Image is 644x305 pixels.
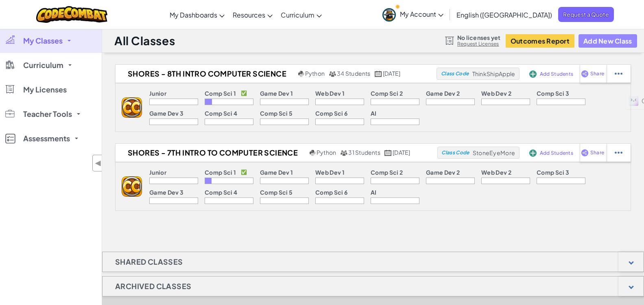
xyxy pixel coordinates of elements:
span: Curriculum [281,11,314,19]
span: My Dashboards [170,11,217,19]
p: Junior [149,90,166,97]
img: logo [122,97,142,118]
p: AI [371,189,377,195]
img: logo [122,176,142,197]
button: Add New Class [579,34,637,48]
span: No licenses yet [457,34,500,41]
span: Add Students [540,72,573,77]
img: IconAddStudents.svg [529,70,537,78]
p: Web Dev 2 [481,90,511,97]
span: Class Code [441,71,469,76]
span: Python [305,70,325,77]
p: Web Dev 1 [315,169,345,176]
a: Curriculum [277,4,326,26]
a: Shores - 8th Intro Computer Science Python 34 Students [DATE] [116,68,437,80]
h2: Shores - 7th Intro to Computer Science [116,147,308,159]
img: MultipleUsers.png [329,71,336,77]
p: AI [371,110,377,116]
span: English ([GEOGRAPHIC_DATA]) [456,11,552,19]
h1: Archived Classes [103,276,204,296]
img: python.png [310,150,316,156]
span: Share [590,71,604,76]
p: Comp Sci 5 [260,110,293,116]
p: Comp Sci 3 [537,90,569,97]
p: Junior [149,169,166,176]
p: Comp Sci 1 [205,90,236,97]
span: StoneEyeMore [473,149,515,156]
img: MultipleUsers.png [340,150,347,156]
span: [DATE] [383,70,400,77]
img: IconShare_Purple.svg [581,70,589,77]
a: Request a Quote [558,7,614,22]
p: Web Dev 1 [315,90,345,97]
span: Resources [233,11,265,19]
p: Comp Sci 6 [315,110,347,116]
span: Teacher Tools [23,110,72,118]
p: Comp Sci 3 [537,169,569,176]
span: Share [590,150,604,155]
img: IconShare_Purple.svg [581,149,589,156]
p: Game Dev 2 [426,90,460,97]
a: My Dashboards [166,4,229,26]
a: Resources [229,4,277,26]
img: IconStudentEllipsis.svg [615,149,622,156]
p: Game Dev 1 [260,90,293,97]
p: Web Dev 2 [481,169,511,176]
span: ◀ [95,157,102,169]
p: Comp Sci 1 [205,169,236,176]
img: avatar [382,8,396,22]
p: Comp Sci 5 [260,189,293,195]
a: Shores - 7th Intro to Computer Science Python 31 Students [DATE] [116,147,437,159]
img: python.png [298,71,304,77]
p: Game Dev 2 [426,169,460,176]
p: Game Dev 1 [260,169,293,176]
span: 34 Students [337,70,371,77]
img: CodeCombat logo [36,6,107,23]
p: Comp Sci 6 [315,189,347,195]
span: Add Students [540,151,573,156]
p: Game Dev 3 [149,110,183,116]
span: [DATE] [393,149,410,156]
span: Python [317,149,336,156]
p: Comp Sci 2 [371,169,403,176]
p: Game Dev 3 [149,189,183,195]
p: Comp Sci 2 [371,90,403,97]
a: My Account [378,2,448,27]
h1: All Classes [114,33,175,48]
p: Comp Sci 4 [205,189,237,195]
button: Outcomes Report [506,34,574,48]
span: ThinkShipApple [472,70,515,77]
img: IconStudentEllipsis.svg [615,70,622,77]
p: Comp Sci 4 [205,110,237,116]
span: My Licenses [23,86,67,93]
span: My Account [400,10,443,18]
span: Curriculum [23,61,63,69]
img: IconAddStudents.svg [529,149,537,157]
span: My Classes [23,37,63,44]
img: calendar.svg [384,150,392,156]
span: 31 Students [348,149,380,156]
p: ✅ [241,90,247,97]
h1: Shared Classes [103,252,196,272]
a: Request Licenses [457,41,500,47]
h2: Shores - 8th Intro Computer Science [116,68,296,80]
p: ✅ [241,169,247,176]
img: calendar.svg [375,71,382,77]
span: Assessments [23,135,70,142]
a: English ([GEOGRAPHIC_DATA]) [452,4,556,26]
span: Class Code [441,150,469,155]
